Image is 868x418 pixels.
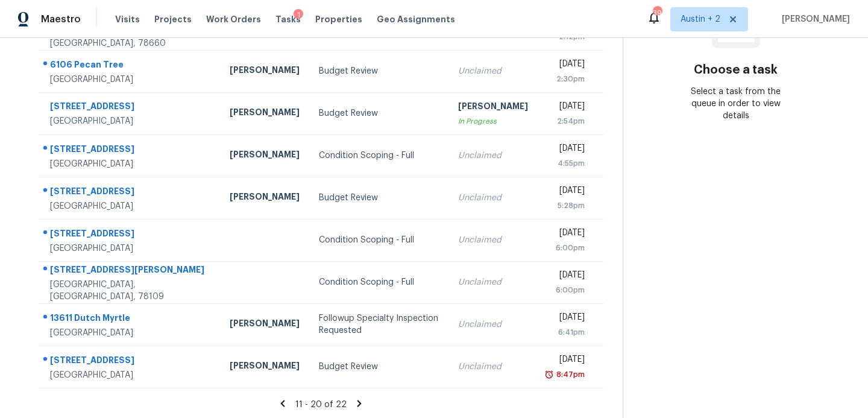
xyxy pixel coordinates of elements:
[294,9,303,21] div: 1
[275,15,301,24] span: Tasks
[458,361,528,373] div: Unclaimed
[154,13,192,25] span: Projects
[115,13,140,25] span: Visits
[230,359,300,375] div: [PERSON_NAME]
[547,185,584,200] div: [DATE]
[458,65,528,77] div: Unclaimed
[50,158,210,170] div: [GEOGRAPHIC_DATA]
[547,58,584,73] div: [DATE]
[694,64,778,76] h3: Choose a task
[50,327,210,339] div: [GEOGRAPHIC_DATA]
[50,312,210,327] div: 13611 Dutch Myrtle
[50,59,210,74] div: 6106 Pecan Tree
[458,318,528,331] div: Unclaimed
[50,242,210,255] div: [GEOGRAPHIC_DATA]
[50,200,210,212] div: [GEOGRAPHIC_DATA]
[458,192,528,204] div: Unclaimed
[50,74,210,86] div: [GEOGRAPHIC_DATA]
[653,7,661,19] div: 39
[547,242,584,254] div: 6:00pm
[547,115,584,127] div: 2:54pm
[315,13,362,25] span: Properties
[547,200,584,212] div: 5:28pm
[230,106,300,121] div: [PERSON_NAME]
[544,369,554,381] img: Overdue Alarm Icon
[50,185,210,200] div: [STREET_ADDRESS]
[679,86,792,122] div: Select a task from the queue in order to view details
[377,13,455,25] span: Geo Assignments
[50,115,210,127] div: [GEOGRAPHIC_DATA]
[319,276,439,288] div: Condition Scoping - Full
[230,191,300,206] div: [PERSON_NAME]
[554,369,585,381] div: 8:47pm
[319,65,439,77] div: Budget Review
[319,234,439,246] div: Condition Scoping - Full
[230,317,300,332] div: [PERSON_NAME]
[319,107,439,119] div: Budget Review
[547,100,584,115] div: [DATE]
[50,264,210,279] div: [STREET_ADDRESS][PERSON_NAME]
[319,312,439,337] div: Followup Specialty Inspection Requested
[206,13,261,25] span: Work Orders
[50,143,210,158] div: [STREET_ADDRESS]
[547,326,584,338] div: 6:41pm
[50,369,210,381] div: [GEOGRAPHIC_DATA]
[50,354,210,369] div: [STREET_ADDRESS]
[681,13,720,25] span: Austin + 2
[41,13,81,25] span: Maestro
[458,234,528,246] div: Unclaimed
[777,13,850,25] span: [PERSON_NAME]
[50,279,210,303] div: [GEOGRAPHIC_DATA], [GEOGRAPHIC_DATA], 78109
[458,115,528,127] div: In Progress
[547,73,584,85] div: 2:30pm
[319,150,439,162] div: Condition Scoping - Full
[295,401,347,409] span: 11 - 20 of 22
[319,192,439,204] div: Budget Review
[458,100,528,115] div: [PERSON_NAME]
[547,353,584,369] div: [DATE]
[50,100,210,115] div: [STREET_ADDRESS]
[547,311,584,326] div: [DATE]
[230,148,300,163] div: [PERSON_NAME]
[230,64,300,79] div: [PERSON_NAME]
[547,284,584,296] div: 6:00pm
[547,157,584,169] div: 4:55pm
[50,227,210,242] div: [STREET_ADDRESS]
[547,227,584,242] div: [DATE]
[547,269,584,284] div: [DATE]
[458,276,528,288] div: Unclaimed
[547,142,584,157] div: [DATE]
[458,150,528,162] div: Unclaimed
[319,361,439,373] div: Budget Review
